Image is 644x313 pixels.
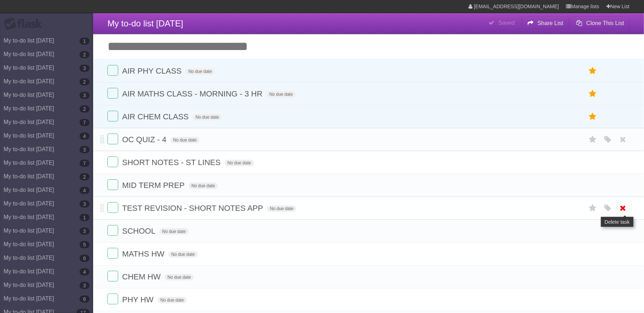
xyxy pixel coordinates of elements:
label: Done [107,134,118,144]
b: 4 [80,133,90,140]
span: No due date [170,137,200,143]
b: 3 [80,282,90,289]
span: My to-do list [DATE] [107,19,183,28]
label: Done [107,156,118,167]
b: 3 [80,228,90,235]
span: No due date [266,91,295,98]
b: 4 [80,268,90,275]
span: No due date [168,251,197,258]
b: 3 [80,65,90,72]
label: Done [107,88,118,99]
span: No due date [267,205,296,212]
label: Star task [586,65,600,77]
label: Done [107,202,118,213]
span: No due date [189,183,218,189]
b: 6 [80,295,90,303]
b: 5 [80,241,90,248]
b: 2 [80,105,90,113]
span: No due date [193,114,222,120]
div: Flask [4,18,47,30]
span: PHY HW [122,295,155,304]
span: No due date [186,68,215,75]
span: CHEM HW [122,272,163,281]
b: 2 [80,173,90,180]
label: Done [107,65,118,76]
span: AIR MATHS CLASS - MORNING - 3 HR [122,89,264,98]
b: 1 [80,38,90,45]
b: 6 [80,255,90,262]
span: OC QUIZ - 4 [122,135,168,144]
b: Clone This List [586,20,624,26]
span: No due date [159,228,188,235]
b: 1 [80,214,90,221]
span: No due date [165,274,194,280]
b: 7 [80,119,90,126]
span: AIR CHEM CLASS [122,112,191,121]
b: 3 [80,146,90,153]
label: Done [107,271,118,282]
b: 2 [80,78,90,85]
button: Share List [522,17,569,30]
span: No due date [225,160,254,166]
label: Star task [586,111,600,123]
b: Share List [538,20,563,26]
label: Star task [586,88,600,100]
span: SHORT NOTES - ST LINES [122,158,222,167]
b: Saved [499,20,515,26]
span: TEST REVISION - SHORT NOTES APP [122,204,265,213]
b: 4 [80,187,90,194]
span: MID TERM PREP [122,181,186,190]
b: 2 [80,51,90,58]
label: Star task [586,202,600,214]
label: Done [107,179,118,190]
span: No due date [158,297,187,303]
span: MATHS HW [122,249,166,258]
b: 3 [80,92,90,99]
label: Done [107,248,118,259]
button: Clone This List [571,17,630,30]
span: AIR PHY CLASS [122,66,183,75]
b: 3 [80,200,90,208]
b: 7 [80,160,90,167]
label: Done [107,111,118,121]
label: Star task [586,134,600,145]
label: Done [107,225,118,236]
span: SCHOOL [122,227,157,235]
label: Done [107,294,118,304]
